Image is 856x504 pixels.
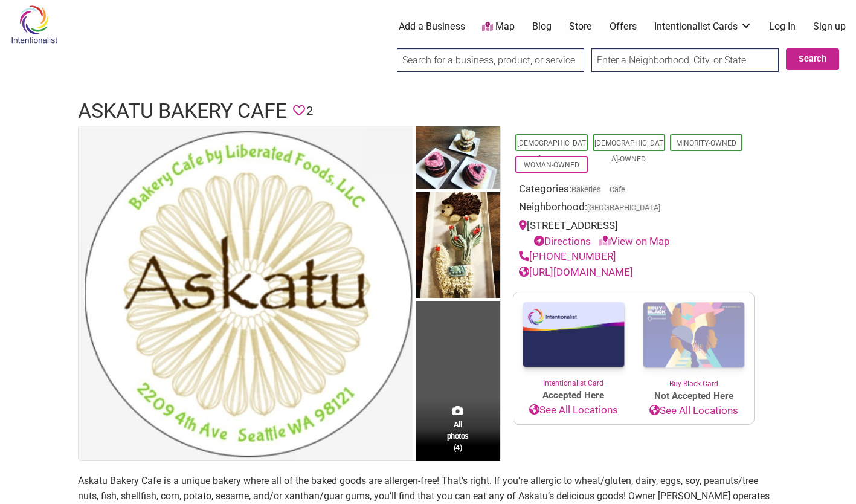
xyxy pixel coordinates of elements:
[634,389,754,403] span: Not Accepted Here
[513,292,634,378] img: Intentionalist Card
[517,139,586,163] a: [DEMOGRAPHIC_DATA]-Owned
[591,48,779,72] input: Enter a Neighborhood, City, or State
[513,402,634,418] a: See All Locations
[654,20,752,33] a: Intentionalist Cards
[676,139,736,147] a: Minority-Owned
[634,292,754,378] img: Buy Black Card
[397,48,584,72] input: Search for a business, product, or service
[447,419,469,453] span: All photos (4)
[513,292,634,389] a: Intentionalist Card
[587,204,660,212] span: [GEOGRAPHIC_DATA]
[634,292,754,389] a: Buy Black Card
[786,48,839,70] button: Search
[519,250,616,262] a: [PHONE_NUMBER]
[416,192,500,301] img: Askatu Bakery Cafe
[813,20,846,33] a: Sign up
[306,102,313,120] span: 2
[519,218,748,249] div: [STREET_ADDRESS]
[610,20,637,33] a: Offers
[534,235,591,247] a: Directions
[599,235,670,247] a: View on Map
[519,199,748,218] div: Neighborhood:
[519,181,748,200] div: Categories:
[569,20,592,33] a: Store
[416,126,500,193] img: Askatu Bakery Cafe
[532,20,552,33] a: Blog
[513,389,634,402] span: Accepted Here
[78,97,287,126] h1: Askatu Bakery Cafe
[634,403,754,419] a: See All Locations
[524,161,579,169] a: Woman-Owned
[571,185,601,194] a: Bakeries
[79,126,413,460] img: Askatu Bakery Cafe
[482,20,515,34] a: Map
[519,266,633,278] a: [URL][DOMAIN_NAME]
[594,139,663,163] a: [DEMOGRAPHIC_DATA]-Owned
[769,20,796,33] a: Log In
[610,185,625,194] a: Cafe
[399,20,465,33] a: Add a Business
[5,5,63,44] img: Intentionalist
